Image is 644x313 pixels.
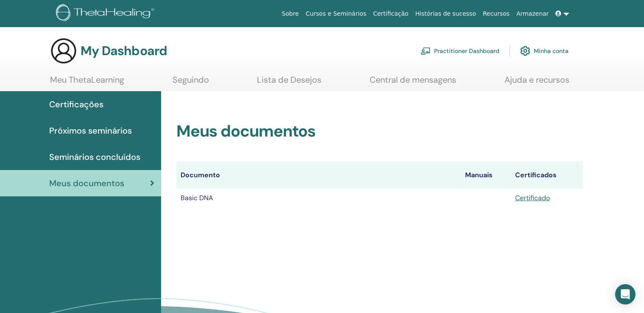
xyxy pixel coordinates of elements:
a: Sobre [279,6,302,22]
a: Histórias de sucesso [412,6,480,22]
span: Certificações [49,98,103,111]
a: Meu ThetaLearning [50,75,124,91]
span: Próximos seminários [49,124,132,137]
a: Lista de Desejos [257,75,322,91]
a: Central de mensagens [370,75,456,91]
td: Basic DNA [176,189,461,207]
span: Seminários concluídos [49,151,140,163]
div: Open Intercom Messenger [615,284,636,305]
th: Certificados [511,162,583,189]
th: Manuais [461,162,511,189]
span: Meus documentos [49,177,124,190]
a: Ajuda e recursos [505,75,569,91]
a: Armazenar [513,6,552,22]
img: logo.png [56,4,157,23]
a: Minha conta [520,42,569,60]
th: Documento [176,162,461,189]
a: Practitioner Dashboard [421,42,499,60]
img: cog.svg [520,44,530,58]
a: Seguindo [173,75,209,91]
a: Recursos [480,6,513,22]
a: Certificação [370,6,412,22]
h2: Meus documentos [176,122,583,141]
img: chalkboard-teacher.svg [421,47,431,55]
a: Cursos e Seminários [302,6,370,22]
h3: My Dashboard [81,43,167,59]
a: Certificado [515,193,550,202]
img: generic-user-icon.jpg [50,37,77,64]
